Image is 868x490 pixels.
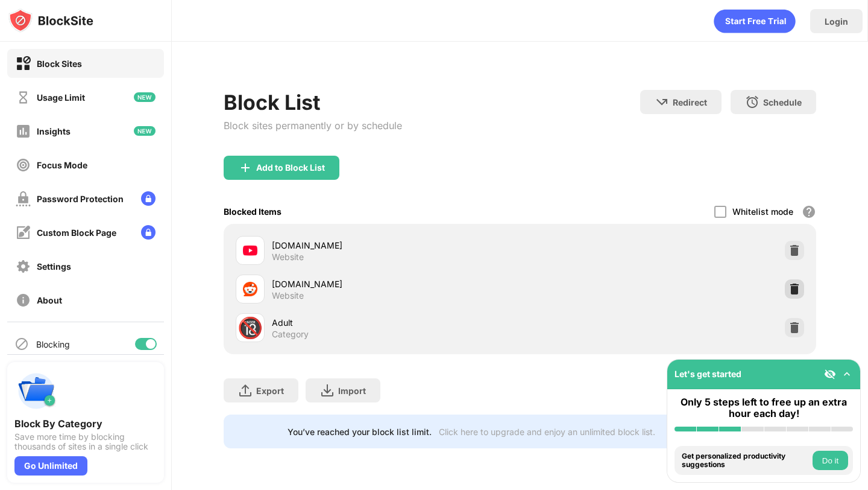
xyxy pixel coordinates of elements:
img: settings-off.svg [16,259,31,274]
img: logo-blocksite.svg [8,8,93,33]
img: block-on.svg [16,56,31,71]
div: Redirect [673,97,707,107]
div: About [37,295,62,305]
div: Go Unlimited [14,456,87,476]
div: Blocked Items [224,206,281,217]
img: eye-not-visible.svg [824,368,836,380]
div: Custom Block Page [37,227,116,238]
img: lock-menu.svg [141,225,156,240]
div: [DOMAIN_NAME] [272,278,520,290]
div: Add to Block List [256,163,325,173]
div: Click here to upgrade and enjoy an unlimited block list. [439,427,655,437]
img: about-off.svg [16,293,31,308]
div: Focus Mode [37,160,87,170]
img: time-usage-off.svg [16,90,31,105]
img: focus-off.svg [16,157,31,173]
img: customize-block-page-off.svg [16,225,31,240]
div: Category [272,329,309,340]
div: Whitelist mode [732,206,793,217]
div: Settings [37,261,71,272]
div: Schedule [763,97,802,107]
div: Website [272,252,304,262]
div: Import [338,386,366,396]
img: insights-off.svg [16,124,31,139]
img: lock-menu.svg [141,191,156,206]
div: Usage Limit [37,92,85,103]
div: 🔞 [237,316,263,340]
div: Block sites permanently or by schedule [224,119,402,132]
div: Block By Category [14,418,157,430]
div: Save more time by blocking thousands of sites in a single click [14,432,157,451]
div: Password Protection [37,194,124,204]
button: Do it [813,451,848,470]
div: animation [714,9,796,33]
div: Insights [37,126,71,136]
img: blocking-icon.svg [14,337,29,351]
div: Block List [224,90,402,115]
img: omni-setup-toggle.svg [841,368,853,380]
div: Adult [272,316,520,329]
img: new-icon.svg [134,92,156,102]
img: favicons [243,282,257,296]
div: Let's get started [675,369,741,379]
div: Login [825,16,848,27]
div: Export [256,386,284,396]
img: new-icon.svg [134,126,156,136]
div: Block Sites [37,59,82,69]
div: Website [272,290,304,301]
div: [DOMAIN_NAME] [272,239,520,252]
div: You’ve reached your block list limit. [288,427,432,437]
img: favicons [243,243,257,258]
div: Only 5 steps left to free up an extra hour each day! [675,396,853,419]
img: push-categories.svg [14,369,58,413]
div: Blocking [36,339,70,349]
img: password-protection-off.svg [16,191,31,206]
div: Get personalized productivity suggestions [682,452,810,469]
